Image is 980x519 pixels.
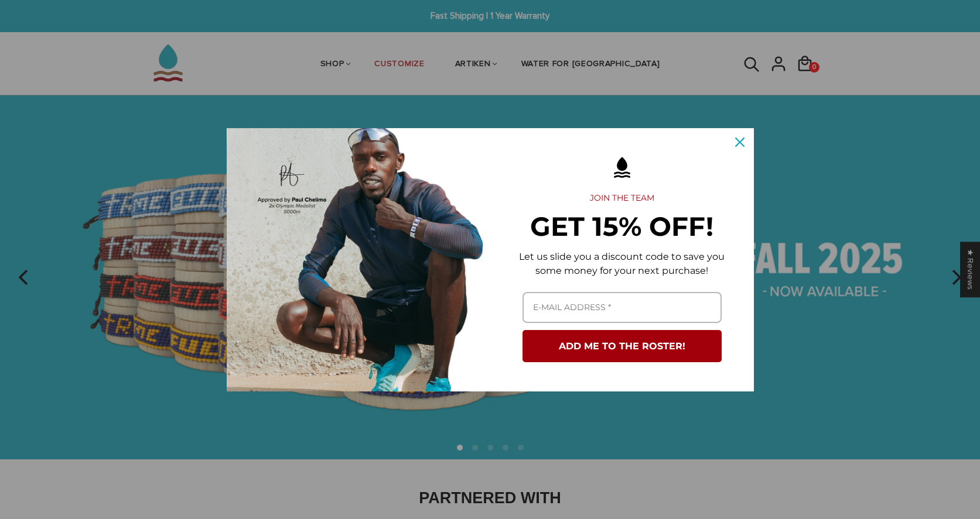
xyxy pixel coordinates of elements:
button: ADD ME TO THE ROSTER! [523,330,722,362]
button: Close [726,128,754,156]
strong: GET 15% OFF! [530,210,713,242]
h2: JOIN THE TEAM [509,193,735,204]
p: Let us slide you a discount code to save you some money for your next purchase! [509,250,735,278]
input: Email field [523,292,722,323]
svg: close icon [735,138,745,147]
